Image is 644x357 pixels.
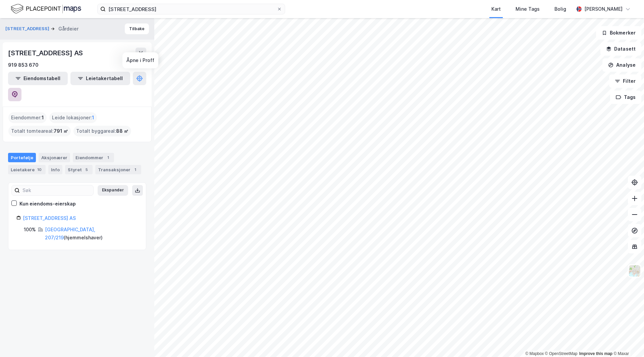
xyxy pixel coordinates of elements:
[20,185,93,195] input: Søk
[125,23,149,34] button: Tilbake
[525,351,544,356] a: Mapbox
[98,185,128,196] button: Ekspander
[19,200,76,208] div: Kun eiendoms-eierskap
[610,325,644,357] div: Kontrollprogram for chat
[554,5,566,13] div: Bolig
[73,126,131,136] div: Totalt byggareal :
[39,153,70,162] div: Aksjonærer
[516,5,540,13] div: Mine Tags
[584,5,623,13] div: [PERSON_NAME]
[11,3,81,15] img: logo.f888ab2527a4732fd821a326f86c7f29.svg
[8,153,36,162] div: Portefølje
[602,58,641,72] button: Analyse
[628,264,641,277] img: Z
[610,325,644,357] iframe: Chat Widget
[42,114,44,122] span: 1
[24,226,36,234] div: 100%
[545,351,578,356] a: OpenStreetMap
[106,4,277,14] input: Søk på adresse, matrikkel, gårdeiere, leietakere eller personer
[8,61,39,69] div: 919 853 670
[45,227,95,240] a: [GEOGRAPHIC_DATA], 207/219
[70,72,130,85] button: Leietakertabell
[8,72,68,85] button: Eiendomstabell
[8,112,47,123] div: Eiendommer :
[491,5,501,13] div: Kart
[36,166,43,173] div: 10
[49,112,97,123] div: Leide lokasjoner :
[105,154,111,161] div: 1
[83,166,90,173] div: 5
[596,26,641,40] button: Bokmerker
[579,351,612,356] a: Improve this map
[8,165,46,174] div: Leietakere
[23,215,76,221] a: [STREET_ADDRESS] AS
[45,226,138,242] div: ( hjemmelshaver )
[58,25,78,33] div: Gårdeier
[8,48,84,58] div: [STREET_ADDRESS] AS
[132,166,139,173] div: 1
[65,165,93,174] div: Styret
[8,126,71,136] div: Totalt tomteareal :
[48,165,62,174] div: Info
[610,91,641,104] button: Tags
[92,114,94,122] span: 1
[600,42,641,56] button: Datasett
[95,165,141,174] div: Transaksjoner
[5,25,51,32] button: [STREET_ADDRESS]
[73,153,114,162] div: Eiendommer
[609,74,641,88] button: Filter
[116,127,128,135] span: 88 ㎡
[54,127,68,135] span: 791 ㎡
